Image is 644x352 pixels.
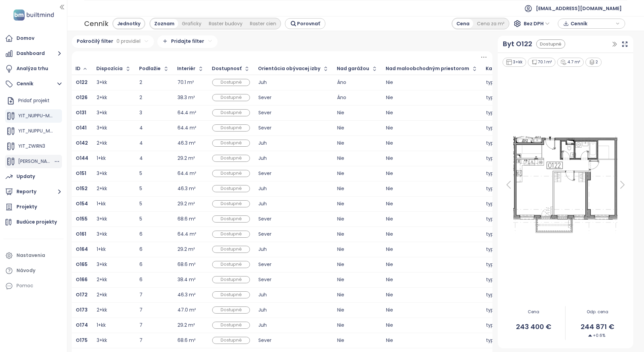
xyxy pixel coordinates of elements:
[258,277,329,282] div: Sever
[506,134,625,235] img: Floor plan
[337,323,378,327] div: Nie
[503,39,532,49] a: Byt O122
[212,185,250,192] div: Dostupné
[212,231,250,238] div: Dostupné
[97,262,107,267] div: 3+kk
[139,232,169,236] div: 6
[76,276,88,283] b: O166
[97,217,107,221] div: 3+kk
[212,140,250,147] div: Dostupné
[337,156,378,160] div: Nie
[212,246,250,253] div: Dostupné
[97,247,106,252] div: 1+kk
[76,338,88,343] a: O175
[258,66,320,71] div: Orientácia obývacej izby
[178,262,196,267] div: 68.6 m²
[486,293,519,297] div: typický
[76,247,88,252] a: O164
[212,79,250,86] div: Dostupné
[337,186,378,191] div: Nie
[139,217,169,221] div: 5
[3,47,64,60] button: Dashboard
[486,323,519,327] div: typický
[557,58,584,67] div: 4.7 m²
[139,156,169,160] div: 4
[76,217,88,221] a: O155
[337,171,378,176] div: Nie
[76,185,88,192] b: O152
[3,279,64,293] div: Pomoc
[17,251,45,260] div: Nastavenia
[337,247,378,252] div: Nie
[486,247,519,252] div: typický
[5,124,62,138] div: YIT_NUPPU_MAGNOLIA_4_v1
[76,262,88,267] a: O165
[139,262,169,267] div: 6
[258,202,329,206] div: Juh
[566,309,629,315] span: Odp. cena
[258,141,329,145] div: Juh
[76,140,88,146] b: O142
[486,80,519,85] div: typický
[76,231,86,237] b: O161
[5,140,62,153] div: YIT_ZWIRN3
[17,282,33,290] div: Pomoc
[5,94,62,108] div: Pridať projekt
[502,309,566,315] span: Cena
[97,308,107,312] div: 2+kk
[76,293,88,297] a: O172
[17,64,48,73] div: Analýza trhu
[3,62,64,76] a: Analýza trhu
[76,124,87,131] b: O141
[139,202,169,206] div: 5
[386,95,478,100] div: Nie
[212,124,250,131] div: Dostupné
[258,95,329,100] div: Sever
[285,18,325,29] button: Porovnať
[76,200,88,207] b: O154
[76,323,88,327] a: O174
[17,218,57,226] div: Budúce projekty
[97,111,107,115] div: 3+kk
[212,291,250,298] div: Dostupné
[386,232,478,236] div: Nie
[3,170,64,183] a: Updaty
[178,323,195,327] div: 29.2 m²
[139,293,169,297] div: 7
[178,95,195,100] div: 38.3 m²
[76,109,86,116] b: O131
[337,202,378,206] div: Nie
[3,249,64,262] a: Nastavenia
[386,80,478,85] div: Nie
[178,171,196,176] div: 64.4 m²
[139,95,169,100] div: 2
[76,308,88,312] a: O173
[178,247,195,252] div: 29.2 m²
[212,276,250,283] div: Dostupné
[76,126,87,130] a: O141
[337,141,378,145] div: Nie
[386,186,478,191] div: Nie
[18,158,68,165] span: [PERSON_NAME] JKL_1
[97,80,107,85] div: 3+kk
[76,291,88,298] b: O172
[258,156,329,160] div: Juh
[5,155,62,168] div: [PERSON_NAME] JKL_1
[588,333,592,338] img: Decrease
[76,141,88,145] a: O142
[536,0,622,17] span: [EMAIL_ADDRESS][DOMAIN_NAME]
[178,232,196,236] div: 64.4 m²
[528,58,556,67] div: 70.1 m²
[503,58,526,67] div: 3+kk
[96,66,123,71] div: Dispozícia
[536,39,565,49] div: Dostupné
[212,337,250,344] div: Dostupné
[178,19,205,28] div: Graficky
[486,111,519,115] div: typický
[139,66,161,71] div: Podlažie
[386,202,478,206] div: Nie
[97,126,107,130] div: 3+kk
